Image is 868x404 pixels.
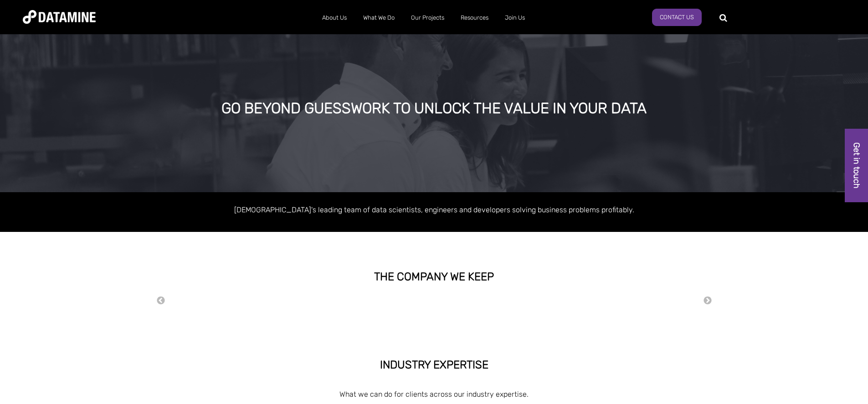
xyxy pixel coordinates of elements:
[175,204,694,216] p: [DEMOGRAPHIC_DATA]'s leading team of data scientists, engineers and developers solving business p...
[98,100,770,117] div: GO BEYOND GUESSWORK TO UNLOCK THE VALUE IN YOUR DATA
[452,6,497,30] a: Resources
[355,6,403,30] a: What We Do
[314,6,355,30] a: About Us
[403,6,452,30] a: Our Projects
[845,129,868,202] a: Get in touch
[703,296,712,306] button: Next
[23,10,96,24] img: Datamine
[497,6,533,30] a: Join Us
[380,358,488,371] strong: INDUSTRY EXPERTISE
[339,390,529,399] span: What we can do for clients across our industry expertise.
[374,270,494,283] strong: THE COMPANY WE KEEP
[156,296,165,306] button: Previous
[652,9,702,26] a: Contact Us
